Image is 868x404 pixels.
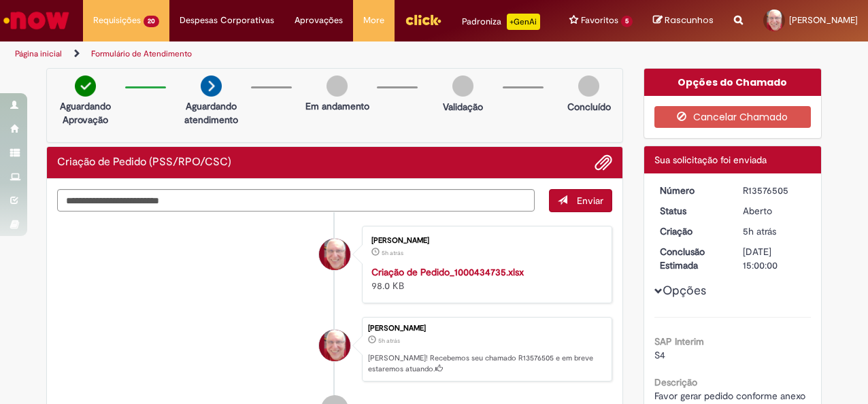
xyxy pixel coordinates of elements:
ul: Trilhas de página [10,41,569,67]
img: ServiceNow [1,7,71,34]
button: Enviar [549,189,612,212]
p: [PERSON_NAME]! Recebemos seu chamado R13576505 e em breve estaremos atuando. [368,353,605,374]
span: [PERSON_NAME] [789,14,858,26]
a: Criação de Pedido_1000434735.xlsx [371,266,524,278]
div: [PERSON_NAME] [368,324,605,333]
span: More [363,14,384,27]
dt: Número [650,184,733,197]
div: Opções do Chamado [644,69,822,96]
img: arrow-next.png [201,75,222,97]
span: Enviar [577,195,603,207]
p: Em andamento [305,99,369,113]
b: Descrição [654,376,697,388]
span: S4 [654,349,665,361]
div: Padroniza [462,14,540,30]
span: 20 [144,16,159,27]
p: +GenAi [507,14,540,30]
span: Favoritos [581,14,618,27]
button: Adicionar anexos [595,154,612,171]
span: Despesas Corporativas [180,14,274,27]
button: Cancelar Chamado [654,106,812,128]
img: click_logo_yellow_360x200.png [405,10,441,30]
span: Aprovações [295,14,343,27]
span: 5 [621,16,633,27]
span: Rascunhos [665,14,714,27]
img: img-circle-grey.png [452,75,473,97]
div: 29/09/2025 12:15:22 [743,224,806,238]
b: SAP Interim [654,335,704,348]
span: 5h atrás [378,337,400,345]
time: 29/09/2025 12:15:18 [382,249,403,257]
time: 29/09/2025 12:15:22 [743,225,776,237]
div: [DATE] 15:00:00 [743,245,806,272]
span: 5h atrás [382,249,403,257]
time: 29/09/2025 12:15:22 [378,337,400,345]
dt: Status [650,204,733,218]
dt: Criação [650,224,733,238]
img: check-circle-green.png [75,75,96,97]
p: Aguardando Aprovação [52,99,118,127]
dt: Conclusão Estimada [650,245,733,272]
li: Fernando Cesar Ferreira [57,317,612,382]
span: 5h atrás [743,225,776,237]
a: Página inicial [15,48,62,59]
span: Favor gerar pedido conforme anexo [654,390,805,402]
div: Fernando Cesar Ferreira [319,330,350,361]
p: Aguardando atendimento [178,99,244,127]
div: Fernando Cesar Ferreira [319,239,350,270]
img: img-circle-grey.png [578,75,599,97]
h2: Criação de Pedido (PSS/RPO/CSC) Histórico de tíquete [57,156,231,169]
span: Requisições [93,14,141,27]
div: [PERSON_NAME] [371,237,598,245]
img: img-circle-grey.png [327,75,348,97]
p: Validação [443,100,483,114]
span: Sua solicitação foi enviada [654,154,767,166]
a: Rascunhos [653,14,714,27]
textarea: Digite sua mensagem aqui... [57,189,535,212]
p: Concluído [567,100,611,114]
div: R13576505 [743,184,806,197]
div: 98.0 KB [371,265,598,292]
div: Aberto [743,204,806,218]
a: Formulário de Atendimento [91,48,192,59]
